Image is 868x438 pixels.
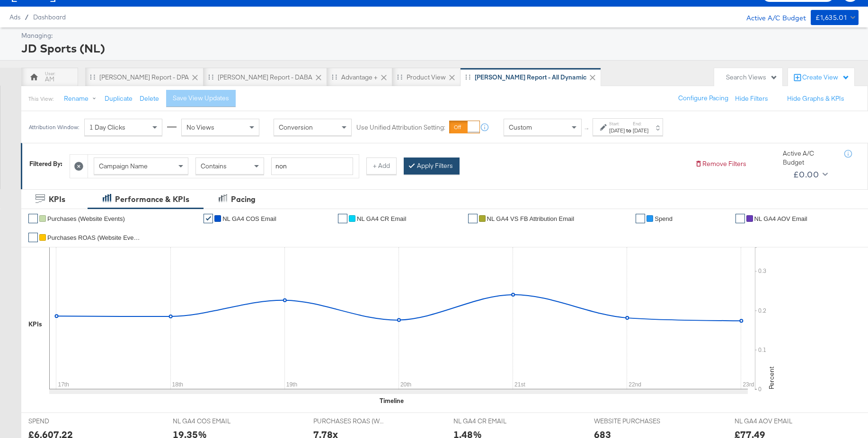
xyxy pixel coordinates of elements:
div: £1,635.01 [815,12,847,24]
span: SPEND [28,417,99,426]
div: Active A/C Budget [736,10,806,24]
div: Attribution Window: [28,124,80,131]
a: ✔ [204,214,213,223]
div: Search Views [726,73,778,82]
button: £0.00 [789,167,830,182]
span: Ads [9,13,20,21]
span: 1 Day Clicks [89,123,125,131]
strong: to [625,127,633,134]
button: Rename [57,90,106,107]
a: ✔ [468,214,478,223]
span: PURCHASES ROAS (WEBSITE EVENTS) [313,417,384,426]
a: ✔ [338,214,347,223]
span: Spend [655,215,673,222]
div: Create View [802,73,850,82]
button: + Add [366,158,397,175]
span: NL GA4 CR Email [357,215,406,222]
div: This View: [28,95,53,103]
text: Percent [767,367,776,389]
span: NL GA4 COS Email [222,215,276,222]
span: Conversion [279,123,313,131]
div: Advantage + [341,73,378,82]
div: [PERSON_NAME] Report - All Dynamic [475,73,586,82]
input: Enter a search term [271,158,353,175]
span: WEBSITE PURCHASES [594,417,665,426]
div: Filtered By: [29,159,62,168]
label: Use Unified Attribution Setting: [356,123,445,132]
button: Configure Pacing [672,90,735,107]
div: JD Sports (NL) [21,40,856,56]
span: NL GA4 AOV Email [754,215,807,222]
button: Delete [140,94,159,103]
button: Hide Filters [735,94,768,103]
a: Dashboard [33,13,66,21]
div: Performance & KPIs [115,194,189,205]
button: Apply Filters [404,158,460,175]
div: Drag to reorder tab [465,74,470,79]
span: No Views [186,123,214,131]
span: NL GA4 AOV EMAIL [735,417,806,426]
button: Hide Graphs & KPIs [787,94,844,103]
label: End: [633,121,648,127]
div: Product View [407,73,446,82]
button: Duplicate [105,94,133,103]
div: Active A/C Budget [783,149,835,166]
span: NL GA4 COS EMAIL [173,417,244,426]
div: Drag to reorder tab [332,74,337,79]
button: Remove Filters [695,159,746,168]
span: Custom [509,123,532,131]
span: Purchases ROAS (Website Events) [47,234,142,241]
span: ↑ [583,127,592,131]
a: ✔ [636,214,645,223]
div: £0.00 [793,167,819,182]
div: Timeline [380,396,404,405]
div: AM [45,75,54,84]
div: Pacing [231,194,256,205]
span: Contains [201,162,227,170]
span: Purchases (Website Events) [47,215,125,222]
div: Managing: [21,31,856,40]
span: NL GA4 CR EMAIL [453,417,524,426]
span: / [20,13,33,21]
div: [PERSON_NAME] Report - DABA [218,73,312,82]
div: Drag to reorder tab [208,74,213,79]
div: KPIs [28,320,42,329]
div: Drag to reorder tab [90,74,95,79]
label: Start: [609,121,625,127]
div: [PERSON_NAME] Report - DPA [99,73,189,82]
a: ✔ [28,233,38,242]
div: Drag to reorder tab [397,74,402,79]
div: KPIs [49,194,65,205]
a: ✔ [28,214,38,223]
div: [DATE] [633,127,648,134]
span: Campaign Name [99,162,148,170]
span: NL GA4 VS FB Attribution Email [487,215,574,222]
div: [DATE] [609,127,625,134]
button: £1,635.01 [811,10,859,25]
a: ✔ [735,214,745,223]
